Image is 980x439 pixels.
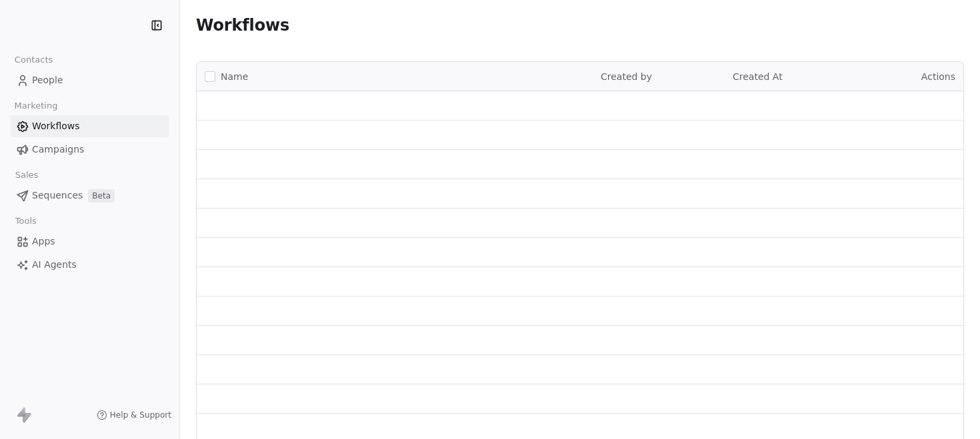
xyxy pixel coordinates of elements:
span: Name [221,70,248,84]
a: Help & Support [97,410,171,420]
span: Beta [88,189,115,203]
span: Workflows [196,16,289,35]
span: Marketing [9,96,63,116]
span: Sales [9,165,44,185]
span: Tools [9,211,42,231]
span: Help & Support [110,410,171,420]
span: Apps [32,234,55,248]
a: People [11,69,169,91]
span: Campaigns [32,143,84,157]
a: Apps [11,230,169,252]
a: Workflows [11,115,169,137]
span: Sequences [32,189,83,203]
a: SequencesBeta [11,185,169,207]
span: AI Agents [32,258,77,272]
a: AI Agents [11,254,169,276]
span: Workflows [32,119,80,133]
span: Actions [921,71,955,82]
span: Contacts [9,50,59,70]
a: Campaigns [11,139,169,161]
span: People [32,73,63,87]
span: Created by [601,71,652,82]
span: Created At [733,71,783,82]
